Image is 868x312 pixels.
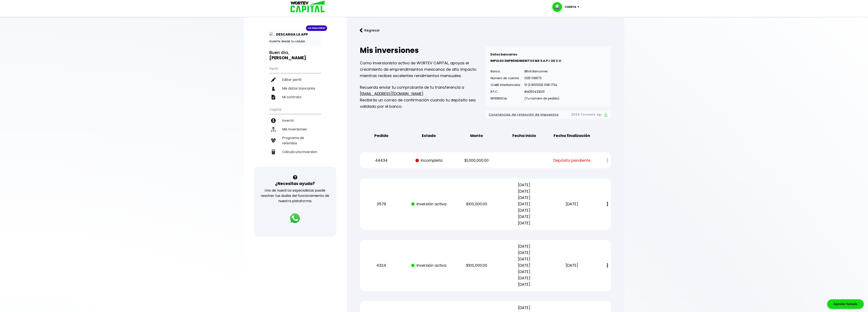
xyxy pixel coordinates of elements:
[269,84,321,93] a: Mis datos bancarios
[422,133,436,139] b: Estado
[275,181,315,187] h3: ¿Necesitas ayuda?
[491,88,521,95] p: R.F.C.:
[271,150,276,154] img: calculadora-icon.17d418c4.svg
[457,157,497,164] p: $1,000,000.00
[360,28,363,33] img: flecha izquierda
[353,25,618,36] a: flecha izquierdaRegresar
[489,112,607,117] button: Constancias de retención de impuestos2024 Formato zip
[269,148,321,156] a: Calcula una inversión
[491,75,521,81] p: Número de cuenta:
[269,93,321,101] a: Mi contrato
[565,4,576,10] p: Cuenta
[409,157,449,164] p: Incompleta
[269,64,321,101] ul: Perfil
[457,262,497,269] p: $100,000.00
[470,133,483,139] b: Monto
[271,138,276,143] img: recomiendanos-icon.9b8e9327.svg
[409,201,449,207] p: Inversión activa
[269,125,321,134] a: Mis inversiones
[374,133,388,139] b: Pedido
[491,52,517,57] b: Datos bancarios
[271,127,276,132] img: inversiones-icon.6695dc30.svg
[361,262,401,269] p: 4324
[360,84,485,110] p: Recuerda enviar tu comprobante de tu transferencia a Recibirás un correo de confirmación cuando t...
[360,60,485,79] p: Como inversionista activo de WORTEV CAPITAL, apoyas el crecimiento de emprendimientos mexicanos d...
[269,116,321,125] a: Invertir
[552,262,592,269] p: [DATE]
[361,157,401,164] p: 44434
[525,95,560,102] p: (Tu número de pedido)
[525,68,560,75] p: BBVA Bancomer
[271,86,276,91] img: datos-icon.10cf9172.svg
[491,59,562,63] b: IMPULSO EMPRENDIMEINTOS MX S.A.P.I. DE C.V.
[361,201,401,207] p: 3576
[504,182,544,226] p: [DATE] [DATE] [DATE] [DATE] [DATE] [DATE] [DATE]
[269,105,321,167] ul: Capital
[489,112,559,117] span: Constancias de retención de impuestos
[271,77,276,82] img: editar-icon.952d3147.svg
[353,25,386,36] button: Regresar
[409,262,449,269] p: Inversión activa
[269,39,321,44] p: Invierte desde tu celular
[259,188,331,204] p: Uno de nuestros especialistas puede resolver tus dudas del funcionamiento de nuestra plataforma.
[271,95,276,99] img: contrato-icon.f2db500c.svg
[827,299,864,309] div: Agendar llamada
[491,68,521,75] p: Banco:
[289,212,301,224] img: logos_whatsapp-icon.242b2217.svg
[457,201,497,207] p: $100,000.00
[525,88,560,95] p: IEM250423D31
[504,243,544,288] p: [DATE] [DATE] [DATE] [DATE] [DATE] [DATE] [DATE]
[525,82,560,88] p: 01 21 8000125 098 1734
[269,55,306,61] b: [PERSON_NAME]
[269,50,321,61] h3: Buen día,
[576,6,582,8] img: icon-down
[512,133,536,139] b: Fecha inicio
[274,32,308,37] p: DESCARGA LA APP
[552,2,565,12] img: profile-image
[525,75,560,81] p: 0125 098173
[360,91,424,96] a: [EMAIL_ADDRESS][DOMAIN_NAME]
[491,82,521,88] p: CLABE Interbancaria:
[306,25,327,31] div: ¡Ya disponible!
[271,118,276,123] img: invertir-icon.b3b967d7.svg
[491,95,521,102] p: REFERENCIA:
[269,134,321,148] a: Programa de referidos
[553,157,590,164] span: Depósito pendiente
[552,201,592,207] p: [DATE]
[360,46,485,55] h2: Mis inversiones
[554,133,590,139] b: Fecha finalización
[269,75,321,84] a: Editar perfil
[269,32,274,37] img: app-icon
